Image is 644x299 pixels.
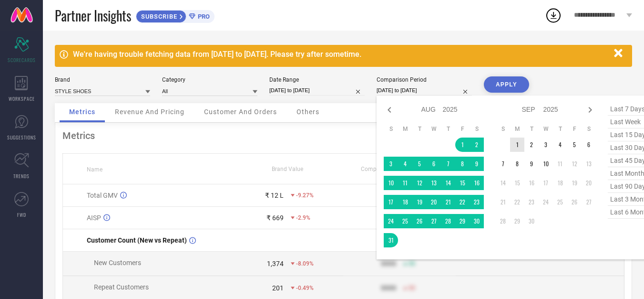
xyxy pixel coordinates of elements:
[470,138,484,152] td: Sat Aug 02 2025
[13,172,30,180] span: TRENDS
[412,195,427,209] td: Tue Aug 19 2025
[412,176,427,190] td: Tue Aug 12 2025
[539,125,553,133] th: Wednesday
[87,214,101,222] span: AISP
[94,283,149,291] span: Repeat Customers
[553,138,567,152] td: Thu Sep 04 2025
[398,195,412,209] td: Mon Aug 18 2025
[496,214,510,228] td: Sun Sep 28 2025
[553,157,567,171] td: Thu Sep 11 2025
[361,166,409,172] span: Competitors Value
[455,157,470,171] td: Fri Aug 08 2025
[510,125,524,133] th: Monday
[567,157,582,171] td: Fri Sep 12 2025
[470,157,484,171] td: Sat Aug 09 2025
[377,76,472,83] div: Comparison Period
[384,233,398,247] td: Sun Aug 31 2025
[384,125,398,133] th: Sunday
[272,284,284,292] div: 201
[269,85,365,96] input: Select date range
[510,195,524,209] td: Mon Sep 22 2025
[115,108,184,116] span: Revenue And Pricing
[510,157,524,171] td: Mon Sep 08 2025
[441,195,455,209] td: Thu Aug 21 2025
[441,125,455,133] th: Thursday
[267,260,284,267] div: 1,374
[524,157,539,171] td: Tue Sep 09 2025
[384,104,395,116] div: Previous month
[510,214,524,228] td: Mon Sep 29 2025
[470,214,484,228] td: Sat Aug 30 2025
[441,176,455,190] td: Thu Aug 14 2025
[455,195,470,209] td: Fri Aug 22 2025
[553,125,567,133] th: Thursday
[8,56,36,64] span: SCORECARDS
[162,76,257,83] div: Category
[582,157,596,171] td: Sat Sep 13 2025
[296,260,314,267] span: -8.09%
[7,134,36,141] span: SUGGESTIONS
[398,125,412,133] th: Monday
[381,284,396,292] div: 9999
[582,125,596,133] th: Saturday
[266,214,284,222] div: ₹ 669
[524,214,539,228] td: Tue Sep 30 2025
[567,125,582,133] th: Friday
[484,76,529,93] button: APPLY
[296,214,310,221] span: -2.9%
[384,157,398,171] td: Sun Aug 03 2025
[87,236,187,244] span: Customer Count (New vs Repeat)
[136,8,215,23] a: SUBSCRIBEPRO
[455,125,470,133] th: Friday
[545,7,562,24] div: Open download list
[87,166,102,173] span: Name
[524,138,539,152] td: Tue Sep 02 2025
[510,176,524,190] td: Mon Sep 15 2025
[381,260,396,267] div: 9999
[412,157,427,171] td: Tue Aug 05 2025
[398,176,412,190] td: Mon Aug 11 2025
[136,13,180,20] span: SUBSCRIBE
[582,176,596,190] td: Sat Sep 20 2025
[427,125,441,133] th: Wednesday
[539,195,553,209] td: Wed Sep 24 2025
[539,157,553,171] td: Wed Sep 10 2025
[398,214,412,228] td: Mon Aug 25 2025
[567,176,582,190] td: Fri Sep 19 2025
[398,157,412,171] td: Mon Aug 04 2025
[539,176,553,190] td: Wed Sep 17 2025
[524,195,539,209] td: Tue Sep 23 2025
[73,50,609,59] div: We're having trouble fetching data from [DATE] to [DATE]. Please try after sometime.
[427,157,441,171] td: Wed Aug 06 2025
[195,13,210,20] span: PRO
[296,108,319,116] span: Others
[384,214,398,228] td: Sun Aug 24 2025
[496,157,510,171] td: Sun Sep 07 2025
[427,195,441,209] td: Wed Aug 20 2025
[427,176,441,190] td: Wed Aug 13 2025
[470,125,484,133] th: Saturday
[455,176,470,190] td: Fri Aug 15 2025
[55,6,131,25] span: Partner Insights
[427,214,441,228] td: Wed Aug 27 2025
[409,260,415,267] span: 50
[553,195,567,209] td: Thu Sep 25 2025
[470,176,484,190] td: Sat Aug 16 2025
[409,285,415,291] span: 50
[412,214,427,228] td: Tue Aug 26 2025
[470,195,484,209] td: Sat Aug 23 2025
[441,157,455,171] td: Thu Aug 07 2025
[9,95,35,102] span: WORKSPACE
[524,176,539,190] td: Tue Sep 16 2025
[17,211,26,218] span: FWD
[55,76,150,83] div: Brand
[567,195,582,209] td: Fri Sep 26 2025
[496,176,510,190] td: Sun Sep 14 2025
[567,138,582,152] td: Fri Sep 05 2025
[582,138,596,152] td: Sat Sep 06 2025
[296,285,314,291] span: -0.49%
[384,195,398,209] td: Sun Aug 17 2025
[296,192,314,199] span: -9.27%
[204,108,277,116] span: Customer And Orders
[94,259,141,267] span: New Customers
